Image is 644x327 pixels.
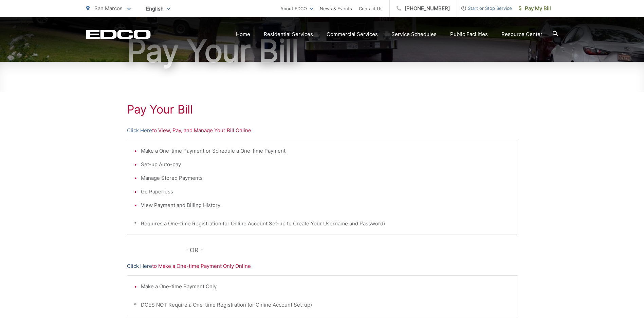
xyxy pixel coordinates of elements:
a: Contact Us [359,4,383,13]
span: Pay My Bill [519,4,551,13]
a: Public Facilities [450,30,488,38]
p: - OR - [185,245,517,255]
a: EDCD logo. Return to the homepage. [86,30,151,39]
a: News & Events [320,4,352,13]
li: Set-up Auto-pay [141,160,510,169]
a: Click Here [127,262,152,270]
li: Go Paperless [141,188,510,196]
span: San Marcos [94,5,123,12]
li: Manage Stored Payments [141,174,510,182]
a: Residential Services [264,30,313,38]
p: * Requires a One-time Registration (or Online Account Set-up to Create Your Username and Password) [134,220,510,228]
li: Make a One-time Payment Only [141,282,510,291]
li: Make a One-time Payment or Schedule a One-time Payment [141,147,510,155]
p: * DOES NOT Require a One-time Registration (or Online Account Set-up) [134,301,510,309]
li: View Payment and Billing History [141,201,510,209]
p: to Make a One-time Payment Only Online [127,262,517,270]
a: Commercial Services [327,30,378,38]
a: Home [236,30,250,38]
a: Click Here [127,126,152,135]
a: Resource Center [501,30,542,38]
p: to View, Pay, and Manage Your Bill Online [127,126,517,135]
h1: Pay Your Bill [127,103,517,116]
a: Service Schedules [391,30,437,38]
span: English [141,3,175,15]
a: About EDCO [280,4,313,13]
h1: Pay Your Bill [86,34,558,68]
